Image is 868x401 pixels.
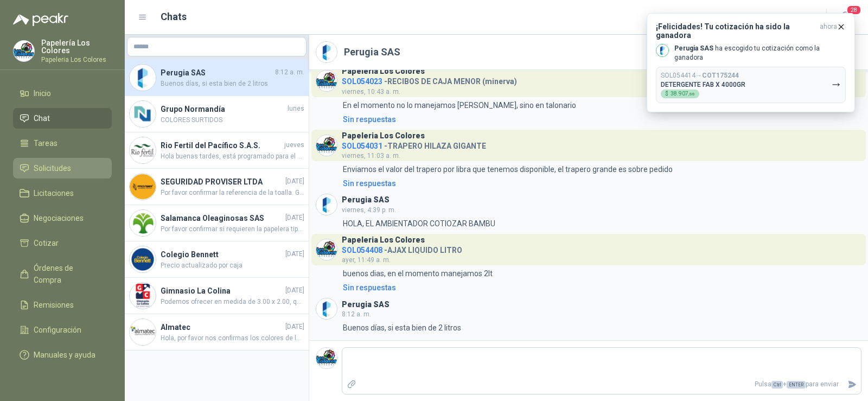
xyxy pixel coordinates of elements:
[288,104,304,114] span: lunes
[361,375,844,394] p: Pulsa + para enviar
[284,140,304,150] span: jueves
[161,115,304,125] span: COLORES SURTIDOS
[34,237,59,249] span: Cotizar
[820,22,837,40] span: ahora
[125,314,309,351] a: Company LogoAlmatec[DATE]Hola, por favor nos confirmas los colores de los vinilos aprobados. Gracias
[341,113,861,125] a: Sin respuestas
[34,299,74,311] span: Remisiones
[125,60,309,96] a: Company LogoPerugia SAS8:12 a. m.Buenos días, si esta bien de 2 litros
[13,233,112,253] a: Cotizar
[161,151,304,162] span: Hola buenas tardes, está programado para el día de mañana viernes en la mañana
[787,381,806,389] span: ENTER
[161,333,304,343] span: Hola, por favor nos confirmas los colores de los vinilos aprobados. Gracias
[161,297,304,307] span: Podemos ofrecer en medida de 3.00 x 2.00, quedamos atentos para cargar precio
[342,77,382,86] span: SOL054023
[342,302,390,308] h3: Perugia SAS
[342,310,371,318] span: 8:12 a. m.
[130,283,156,309] img: Company Logo
[661,90,699,98] div: $
[125,169,309,205] a: Company LogoSEGURIDAD PROVISER LTDA[DATE]Por favor confirmar la referencia de la toalla. Gracias
[674,44,846,62] p: ha escogido tu cotización como la ganadora
[161,212,283,224] h4: Salamanca Oleaginosas SAS
[316,194,337,215] img: Company Logo
[161,79,304,89] span: Buenos días, si esta bien de 2 litros
[125,132,309,169] a: Company LogoRio Fertil del Pacífico S.A.S.juevesHola buenas tardes, está programado para el día d...
[13,13,68,26] img: Logo peakr
[343,218,495,230] p: HOLA, EL AMBIENTADOR COTIOZAR BAMBU
[656,67,846,103] button: SOL054414→COT175244DETERGENTE FAB X 4000GR$38.907,88
[130,65,156,91] img: Company Logo
[342,142,382,150] span: SOL054031
[34,87,51,99] span: Inicio
[342,375,361,394] label: Adjuntar archivos
[285,176,304,187] span: [DATE]
[342,139,486,149] h4: - TRAPERO HILAZA GIGANTE
[342,133,425,139] h3: Papeleria Los Colores
[34,324,81,336] span: Configuración
[341,282,861,294] a: Sin respuestas
[656,44,668,56] img: Company Logo
[316,239,337,260] img: Company Logo
[41,39,112,54] p: Papelería Los Colores
[285,213,304,223] span: [DATE]
[130,246,156,272] img: Company Logo
[343,177,396,189] div: Sin respuestas
[161,67,273,79] h4: Perugia SAS
[342,152,400,160] span: viernes, 11:03 a. m.
[343,268,493,279] p: buenos dias, en el momento manejamos 2lt
[343,322,461,334] p: Buenos días, si esta bien de 2 litros
[13,158,112,179] a: Solicitudes
[771,381,783,389] span: Ctrl
[343,113,396,125] div: Sin respuestas
[13,183,112,203] a: Licitaciones
[34,187,74,199] span: Licitaciones
[13,83,112,104] a: Inicio
[34,349,95,361] span: Manuales y ayuda
[34,162,71,174] span: Solicitudes
[161,176,283,188] h4: SEGURIDAD PROVISER LTDA
[125,278,309,314] a: Company LogoGimnasio La Colina[DATE]Podemos ofrecer en medida de 3.00 x 2.00, quedamos atentos pa...
[647,13,855,112] button: ¡Felicidades! Tu cotización ha sido la ganadoraahora Company LogoPerugia SAS ha escogido tu cotiz...
[13,320,112,340] a: Configuración
[343,99,576,111] p: En el momento no lo manejamos [PERSON_NAME], sino en talonario
[275,67,304,78] span: 8:12 a. m.
[13,345,112,365] a: Manuales y ayuda
[342,88,400,96] span: viernes, 10:43 a. m.
[702,72,739,79] b: COT175244
[342,206,396,214] span: viernes, 4:39 p. m.
[342,197,390,203] h3: Perugia SAS
[846,5,861,15] span: 28
[342,243,462,253] h4: - AJAX LIQUIDO LITRO
[342,246,382,254] span: SOL054408
[835,8,855,27] button: 28
[656,22,815,40] h3: ¡Felicidades! Tu cotización ha sido la ganadora
[130,101,156,127] img: Company Logo
[13,208,112,228] a: Negociaciones
[316,42,337,62] img: Company Logo
[316,71,337,91] img: Company Logo
[161,249,283,260] h4: Colegio Bennett
[34,137,58,149] span: Tareas
[14,41,34,61] img: Company Logo
[161,139,282,151] h4: Rio Fertil del Pacífico S.A.S.
[161,188,304,198] span: Por favor confirmar la referencia de la toalla. Gracias
[13,258,112,290] a: Órdenes de Compra
[34,112,50,124] span: Chat
[688,92,695,97] span: ,88
[34,262,101,286] span: Órdenes de Compra
[161,285,283,297] h4: Gimnasio La Colina
[125,205,309,241] a: Company LogoSalamanca Oleaginosas SAS[DATE]Por favor confirmar si requieren la papelera tipo band...
[13,133,112,154] a: Tareas
[130,137,156,163] img: Company Logo
[125,241,309,278] a: Company LogoColegio Bennett[DATE]Precio actualizado por caja
[342,74,517,85] h4: - RECIBOS DE CAJA MENOR (minerva)
[285,322,304,332] span: [DATE]
[674,44,713,52] b: Perugia SAS
[343,163,673,175] p: Enviamos el valor del trapero por libra que tenemos disponible, el trapero grande es sobre pedido
[344,44,400,60] h2: Perugia SAS
[13,295,112,315] a: Remisiones
[125,96,309,132] a: Company LogoGrupo NormandíalunesCOLORES SURTIDOS
[130,210,156,236] img: Company Logo
[661,72,739,80] p: SOL054414 →
[285,285,304,296] span: [DATE]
